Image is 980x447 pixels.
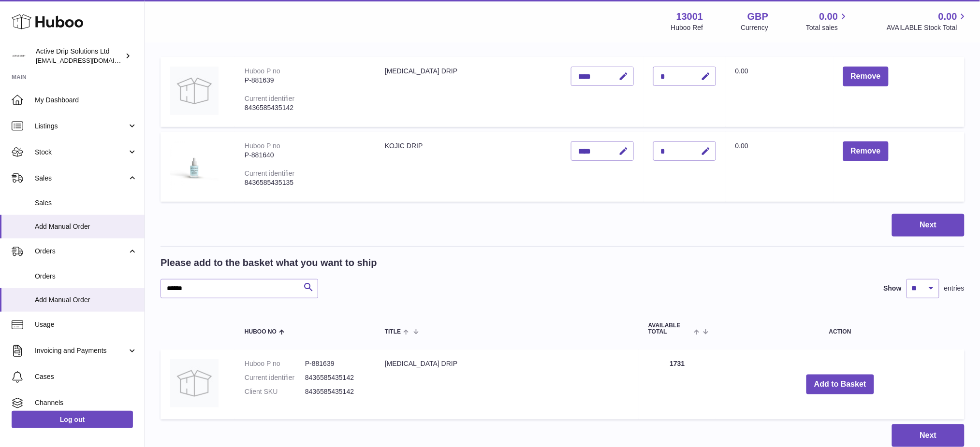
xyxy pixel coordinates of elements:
td: 1731 [639,349,716,419]
span: Orders [35,247,127,256]
dt: Client SKU [245,387,305,396]
span: Orders [35,272,137,281]
span: AVAILABLE Stock Total [887,23,968,32]
a: 0.00 Total sales [806,10,849,32]
dt: Huboo P no [245,359,305,368]
img: internalAdmin-13001@internal.huboo.com [12,49,26,63]
span: 0.00 [938,10,957,23]
span: Channels [35,398,137,407]
span: Title [385,329,401,335]
button: Add to Basket [806,375,874,394]
a: 0.00 AVAILABLE Stock Total [887,10,968,32]
span: Invoicing and Payments [35,346,127,355]
dd: 8436585435142 [305,373,366,382]
span: 0.00 [819,10,838,23]
th: Action [716,313,965,345]
dd: 8436585435142 [305,387,366,396]
td: [MEDICAL_DATA] DRIP [375,349,639,419]
button: Next [892,424,965,447]
strong: GBP [747,10,768,23]
img: RETINOL DRIP [170,359,219,407]
span: Stock [35,148,127,157]
span: Sales [35,174,127,183]
strong: 13001 [676,10,703,23]
a: Log out [12,411,133,428]
span: Add Manual Order [35,295,137,305]
span: Listings [35,122,127,131]
span: Total sales [806,23,849,32]
span: AVAILABLE Total [648,322,691,335]
span: Add Manual Order [35,222,137,231]
span: Huboo no [245,329,277,335]
dd: P-881639 [305,359,366,368]
dt: Current identifier [245,373,305,382]
div: Currency [741,23,769,32]
div: Huboo Ref [671,23,703,32]
span: [EMAIL_ADDRESS][DOMAIN_NAME] [36,56,142,64]
div: Active Drip Solutions Ltd [36,47,123,65]
span: Sales [35,198,137,208]
span: Usage [35,320,137,329]
span: My Dashboard [35,96,137,105]
span: Cases [35,372,137,381]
